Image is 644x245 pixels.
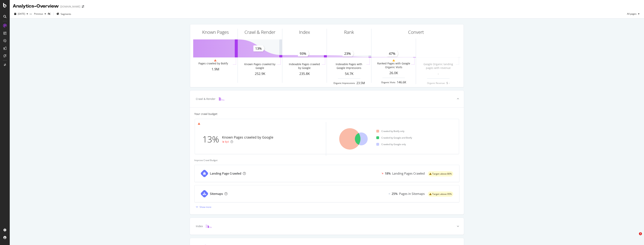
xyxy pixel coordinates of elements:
span: 2025 Sep. 10th [18,12,25,15]
span: 1 [639,232,642,235]
div: 18% [385,171,391,176]
div: Index [299,29,310,35]
span: Segments [61,12,71,16]
div: Pages in Sitemaps [399,192,425,196]
div: Known Pages crawled by Google [222,135,273,140]
span: vs [30,12,33,15]
span: Target: above 95% [432,193,452,195]
div: Indexable Pages crawled by Google [288,62,321,70]
div: Indexable Pages with Google Impressions [332,62,366,70]
div: 54.7K [327,71,371,76]
a: SitemapsEqual25%Pages in Sitemapswarning label [194,185,459,202]
div: warning label [428,191,453,197]
div: [DOMAIN_NAME] [60,5,80,8]
div: warning label [428,171,453,176]
img: Equal [389,193,390,194]
img: block-icon [206,224,212,228]
div: Sitemaps [210,192,223,196]
img: block-icon [218,97,224,101]
div: 25% [392,192,398,196]
div: Crawled by Google and Botify [376,136,412,139]
span: All pages [625,12,637,15]
div: 13% [202,133,222,145]
span: Previous [33,12,43,15]
button: Previous [33,11,48,17]
div: 23.5M [356,81,365,85]
button: Show more [194,204,211,210]
div: Known Pages crawled by Google [243,62,277,70]
div: 1.9M [193,67,238,72]
iframe: Intercom live chat [631,232,640,241]
button: Segments [55,11,73,17]
div: Known Pages [202,29,229,35]
button: All pages [625,11,641,17]
div: Organic Impressions [333,81,355,85]
div: arrow-right-arrow-left [82,5,84,8]
a: Landing Page Crawled18%Landing Pages Crawledwarning label [194,165,459,182]
div: Landing Page Crawled [210,171,241,176]
div: Analytics - Overview [13,3,59,9]
div: Index [196,224,203,228]
div: Crawled by Botify only [376,130,404,133]
div: Rank [344,29,354,35]
div: Your crawl budget [194,112,217,116]
div: Pages crawled by Botify [198,62,228,65]
div: 235.8K [282,71,327,76]
div: Crawl & Render [244,29,275,35]
div: Landing Pages Crawled [392,171,425,176]
div: Crawled by Google only [376,143,406,146]
div: Improve Crawl Budget [194,159,459,162]
div: 8pt [225,140,229,144]
span: Target: above 80% [432,173,452,175]
div: Show more [200,205,211,209]
button: [DATE] [13,11,30,17]
div: 252.9K [238,71,282,76]
div: Crawl & Render [196,97,215,101]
